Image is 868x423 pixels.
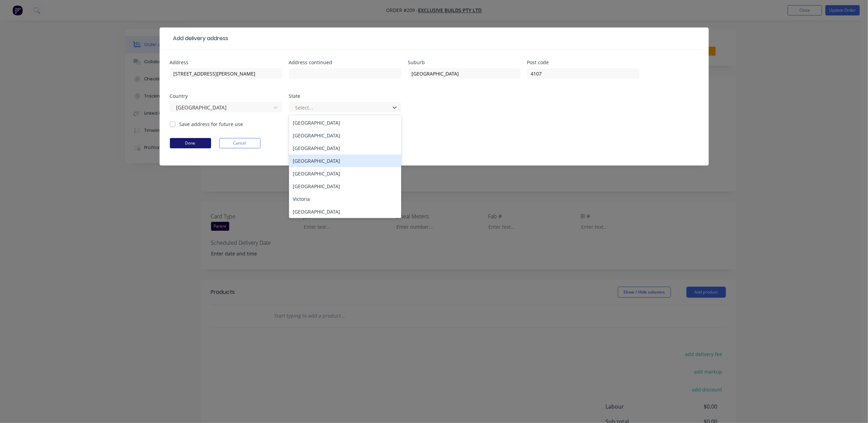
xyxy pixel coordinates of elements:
div: Address [170,60,282,65]
div: State [289,94,401,99]
div: Country [170,94,282,99]
div: Victoria [289,193,401,205]
div: Address continued [289,60,401,65]
div: Post code [527,60,639,65]
label: Save address for future use [180,121,243,128]
div: [GEOGRAPHIC_DATA] [289,180,401,193]
button: Done [170,138,211,148]
div: Add delivery address [170,34,229,43]
div: Suburb [408,60,520,65]
div: [GEOGRAPHIC_DATA] [289,155,401,167]
div: [GEOGRAPHIC_DATA] [289,142,401,155]
div: [GEOGRAPHIC_DATA] [289,167,401,180]
div: [GEOGRAPHIC_DATA] [289,116,401,129]
button: Cancel [219,138,261,148]
div: [GEOGRAPHIC_DATA] [289,205,401,218]
div: [GEOGRAPHIC_DATA] [289,129,401,142]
